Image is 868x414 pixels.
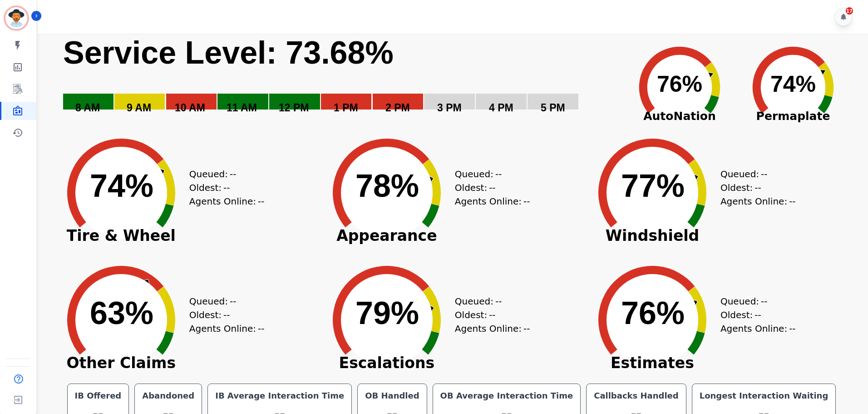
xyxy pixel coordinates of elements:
[761,167,767,181] span: --
[189,167,257,181] div: Queued:
[63,35,394,70] text: Service Level: 73.68%
[189,308,257,322] div: Oldest:
[523,322,530,335] span: --
[230,167,236,181] span: --
[495,167,502,181] span: --
[789,322,795,335] span: --
[846,7,853,15] div: 17
[227,102,257,114] text: 11 AM
[720,167,789,181] div: Queued:
[455,195,532,208] div: Agents Online:
[789,195,795,208] span: --
[363,389,421,402] div: OB Handled
[523,195,530,208] span: --
[62,34,621,127] svg: Service Level: 0%
[755,308,761,322] span: --
[230,294,236,308] span: --
[623,108,736,125] span: AutoNation
[279,102,309,114] text: 12 PM
[489,102,513,114] text: 4 PM
[189,181,257,195] div: Oldest:
[761,294,767,308] span: --
[657,71,702,97] text: 76%
[720,195,798,208] div: Agents Online:
[223,181,230,195] span: --
[334,102,358,114] text: 1 PM
[73,389,123,402] div: IB Offered
[189,322,266,335] div: Agents Online:
[455,167,523,181] div: Queued:
[258,195,264,208] span: --
[755,181,761,195] span: --
[455,322,532,335] div: Agents Online:
[213,389,346,402] div: IB Average Interaction Time
[258,322,264,335] span: --
[140,389,196,402] div: Abandoned
[90,295,153,331] text: 63%
[319,359,455,368] span: Escalations
[90,168,153,204] text: 74%
[621,295,685,331] text: 76%
[698,389,830,402] div: Longest Interaction Waiting
[319,231,455,240] span: Appearance
[720,294,789,308] div: Queued:
[584,231,720,240] span: Windshield
[455,294,523,308] div: Queued:
[489,308,495,322] span: --
[720,308,789,322] div: Oldest:
[584,359,720,368] span: Estimates
[495,294,502,308] span: --
[541,102,565,114] text: 5 PM
[592,389,681,402] div: Callbacks Handled
[53,359,189,368] span: Other Claims
[53,231,189,240] span: Tire & Wheel
[75,102,100,114] text: 8 AM
[720,181,789,195] div: Oldest:
[189,294,257,308] div: Queued:
[621,168,685,204] text: 77%
[736,108,850,125] span: Permaplate
[437,102,462,114] text: 3 PM
[385,102,410,114] text: 2 PM
[127,102,151,114] text: 9 AM
[439,389,575,402] div: OB Average Interaction Time
[189,195,266,208] div: Agents Online:
[455,181,523,195] div: Oldest:
[489,181,495,195] span: --
[355,295,419,331] text: 79%
[355,168,419,204] text: 78%
[223,308,230,322] span: --
[455,308,523,322] div: Oldest:
[175,102,205,114] text: 10 AM
[5,7,27,29] img: Bordered avatar
[720,322,798,335] div: Agents Online:
[770,71,816,97] text: 74%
